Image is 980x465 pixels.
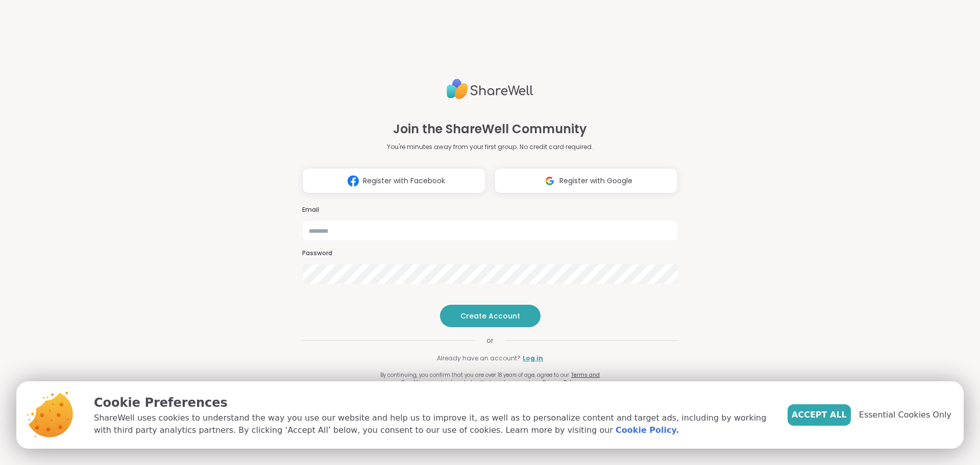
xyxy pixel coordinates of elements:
span: Accept All [792,409,847,421]
button: Accept All [788,404,851,426]
img: ShareWell Logomark [344,172,363,190]
button: Create Account [440,305,541,327]
p: ShareWell uses cookies to understand the way you use our website and help us to improve it, as we... [94,412,771,436]
h3: Password [302,249,678,258]
span: By continuing, you confirm that you are over 18 years of age, agree to our [380,371,569,379]
button: Register with Facebook [302,168,486,193]
span: or [474,335,506,346]
img: ShareWell Logo [447,75,533,104]
a: Log in [523,354,543,363]
button: Register with Google [494,168,678,193]
span: Register with Facebook [363,176,445,186]
h3: Email [302,206,678,214]
span: Register with Google [559,176,632,186]
img: ShareWell Logomark [540,172,559,190]
p: You're minutes away from your first group. No credit card required. [387,142,593,152]
a: Cookie Policy. [616,424,679,436]
h1: Join the ShareWell Community [393,120,587,138]
a: Privacy Policy [543,379,579,386]
p: Cookie Preferences [94,394,771,412]
span: Already have an account? [437,354,521,363]
span: Essential Cookies Only [859,409,951,421]
span: Create Account [460,311,520,321]
span: and acknowledge that you have read our [432,379,541,386]
a: Terms and Conditions [401,371,600,386]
